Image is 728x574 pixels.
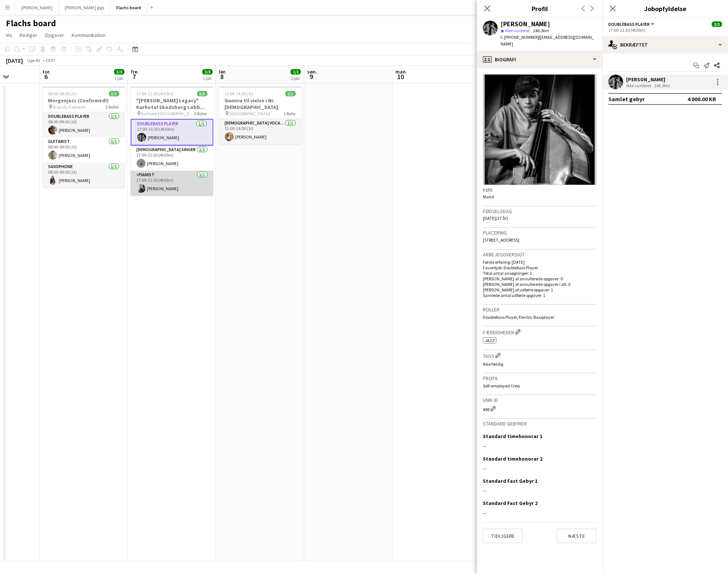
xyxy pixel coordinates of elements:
span: | [EMAIL_ADDRESS][DOMAIN_NAME] [501,34,594,47]
span: Kommunikation [72,32,106,38]
div: 17:00-21:30 (4t30m) [608,27,722,33]
div: 146.3km [652,83,671,88]
h3: Standard Fast Gebyr 1 [483,478,538,484]
div: Bekræftet [602,36,728,54]
app-card-role: Guitarist1/108:00-09:00 (1t)[PERSON_NAME] [42,137,125,163]
button: [PERSON_NAME] gigs [59,0,110,15]
app-job-card: 17:00-21:30 (4t30m)3/3"[PERSON_NAME] Legacy" Kurhotel Skodsborg Lobby Tunes 2025 Kurhotel [GEOGRA... [131,86,213,196]
span: søn. [307,68,317,75]
h3: Profil [477,4,602,13]
h3: Jobopfyldelse [602,4,728,13]
p: Samlede antal udførte opgaver: 1 [483,293,597,298]
div: -- [483,443,597,449]
span: Kurhotel [GEOGRAPHIC_DATA] [141,111,194,116]
app-card-role: Pianist1/117:00-21:30 (4t30m)[PERSON_NAME] [131,171,213,196]
span: Ikke vurderet [505,28,530,33]
span: 1 Rolle [284,111,296,116]
span: 6 [41,72,51,81]
span: [GEOGRAPHIC_DATA] [230,111,270,116]
app-job-card: 08:00-09:00 (1t)3/3Morgenjazz (Confirmed!) Scandic Falkoner3 RollerDoublebass Player1/108:00-09:0... [42,86,125,188]
span: fre. [131,68,139,75]
span: 3 Roller [106,104,119,110]
div: 1 job [203,75,212,81]
span: lør. [219,68,226,75]
h3: Standard Fast Gebyr 2 [483,500,538,506]
h3: Arbejdsoversigt [483,251,597,258]
p: Favoritjob: Doublebass Player [483,265,597,270]
span: 08:00-09:00 (1t) [48,91,77,96]
span: Opgaver [45,32,64,38]
span: 17:00-21:30 (4t30m) [137,91,174,96]
app-card-role: Doublebass Player1/108:00-09:00 (1t)[PERSON_NAME] [42,112,125,137]
p: Self-employed Crew [483,383,597,389]
span: Jazz [485,338,495,343]
div: [PERSON_NAME] [501,21,550,27]
span: man. [395,68,407,75]
div: 4 000.00 KR [687,95,716,103]
p: Første erfaring: [DATE] [483,259,597,265]
span: 3/3 [109,91,119,96]
span: tor. [42,68,51,75]
span: t. [PHONE_NUMBER] [501,34,539,40]
p: Total antal ansøgninger: 1 [483,270,597,276]
h3: Placering [483,229,597,236]
span: 9 [306,72,317,81]
h3: "[PERSON_NAME] Legacy" Kurhotel Skodsborg Lobby Tunes 2025 [131,97,213,110]
span: 146.3km [531,28,550,33]
h3: Færdigheder [483,328,597,336]
span: 10 [394,72,407,81]
p: [PERSON_NAME] af udførte opgaver: 1 [483,287,597,293]
p: [PERSON_NAME] af annullerede opgaver: 0 [483,276,597,281]
a: Kommunikation [69,30,109,40]
span: Vis [6,32,12,38]
div: Ikke vurderet [626,83,652,88]
h3: Gunnva til vielse i Nr. [DEMOGRAPHIC_DATA] [219,97,302,110]
h3: Morgenjazz (Confirmed!) [42,97,125,104]
button: [PERSON_NAME] [15,0,59,15]
app-card-role: Saxophone1/108:00-09:00 (1t)[PERSON_NAME] [42,163,125,188]
span: Mand [483,194,494,199]
span: 7 [130,72,139,81]
span: [STREET_ADDRESS] [483,237,519,243]
div: Biografi [477,51,602,68]
app-card-role: [DEMOGRAPHIC_DATA] Singer1/117:00-21:30 (4t30m)[PERSON_NAME] [131,146,213,171]
span: [DATE] (27 år) [483,215,508,221]
span: 1/1 [285,91,296,96]
h1: Flachs board [6,18,56,29]
span: 8 [218,72,226,81]
span: Scandic Falkoner [53,104,86,110]
app-job-card: 13:00-14:00 (1t)1/1Gunnva til vielse i Nr. [DEMOGRAPHIC_DATA] [GEOGRAPHIC_DATA]1 Rolle[DEMOGRAPHI... [219,86,302,144]
span: Doublebass Player [608,21,650,27]
h3: Standard gebyrer [483,420,597,427]
span: 3/3 [712,21,722,27]
span: 3/3 [114,69,124,75]
span: Doublebass Player, Electric Bassplayer [483,314,554,320]
div: -- [483,487,597,494]
button: Næste [557,529,597,543]
a: Vis [3,30,15,40]
h3: Roller [483,306,597,313]
h3: Fødselsdag [483,208,597,215]
a: Opgaver [42,30,67,40]
div: -- [483,465,597,472]
div: CEST [46,58,55,63]
span: 3/3 [202,69,213,75]
button: Tidligere [483,529,523,543]
div: 1 job [114,75,124,81]
a: Rediger [17,30,40,40]
div: 498 [483,405,597,412]
img: Mandskabs avatar eller foto [483,74,597,185]
span: 1/1 [291,69,301,75]
span: 13:00-14:00 (1t) [225,91,254,96]
h3: Unik ID [483,397,597,403]
button: Flachs board [110,0,147,15]
h3: Tags [483,352,597,359]
h3: Køn [483,187,597,193]
h3: Standard timehonorar 1 [483,433,542,440]
p: [PERSON_NAME] af annullerede opgaver i alt: 0 [483,281,597,287]
div: 1 job [291,75,301,81]
h3: Profil [483,375,597,382]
